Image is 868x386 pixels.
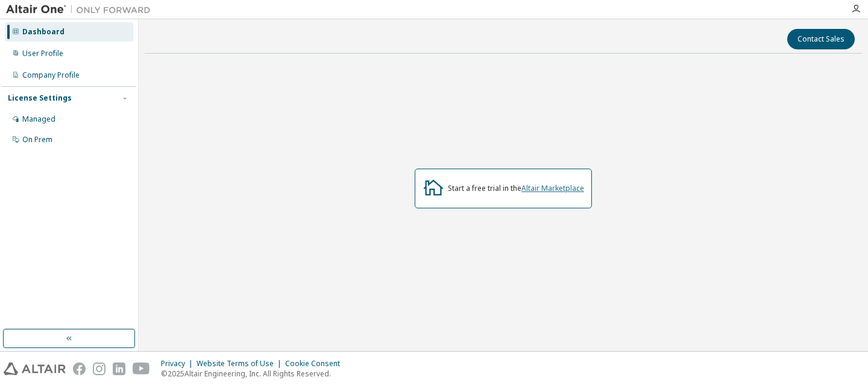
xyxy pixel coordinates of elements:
[22,70,80,80] div: Company Profile
[161,359,197,369] div: Privacy
[448,184,584,193] div: Start a free trial in the
[133,363,150,375] img: youtube.svg
[161,369,347,379] p: © 2025 Altair Engineering, Inc. All Rights Reserved.
[787,29,855,49] button: Contact Sales
[22,135,52,145] div: On Prem
[4,363,66,375] img: altair_logo.svg
[285,359,347,369] div: Cookie Consent
[6,4,157,16] img: Altair One
[8,93,72,103] div: License Settings
[113,363,125,375] img: linkedin.svg
[197,359,285,369] div: Website Terms of Use
[22,27,64,37] div: Dashboard
[93,363,105,375] img: instagram.svg
[521,183,584,193] a: Altair Marketplace
[73,363,86,375] img: facebook.svg
[22,114,55,124] div: Managed
[22,49,63,58] div: User Profile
